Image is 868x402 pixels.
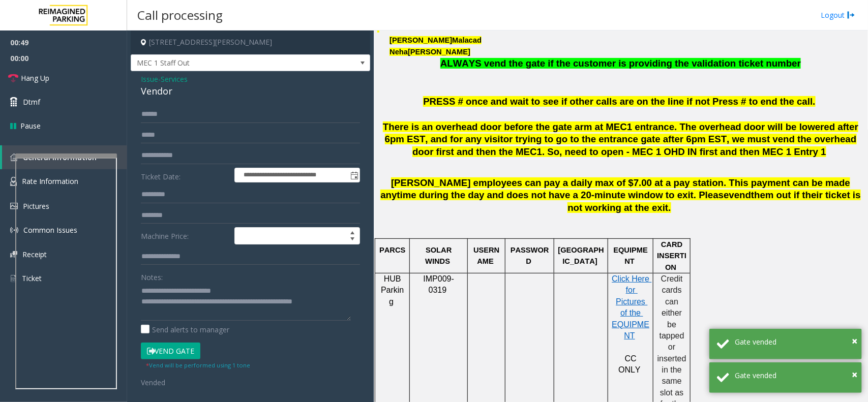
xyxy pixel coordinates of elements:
[729,190,752,201] span: vend
[20,120,41,131] span: Pause
[612,275,651,340] a: Click Here for Pictures of the EQUIPMENT
[21,73,49,83] span: Hang Up
[138,227,232,244] label: Machine Price:
[141,324,229,335] label: Send alerts to manager
[852,333,857,349] button: Close
[132,3,228,27] h3: Call processing
[657,240,686,271] span: CARD INSERTION
[379,246,405,254] span: PARCS
[161,74,188,84] span: Services
[473,246,499,265] span: USERNAME
[383,121,858,158] span: There is an overhead door before the gate arm at MEC1 entrance. The overhead door will be lowered...
[390,48,408,56] span: Neha
[614,246,648,265] span: EQUIPMENT
[10,226,18,234] img: 'icon'
[10,251,17,258] img: 'icon'
[141,74,158,84] span: Issue
[158,74,188,84] span: -
[390,36,452,44] span: [PERSON_NAME]
[138,168,232,183] label: Ticket Date:
[380,177,850,201] span: [PERSON_NAME] employees can pay a daily max of $7.00 at a pay station. This payment can be made a...
[141,84,360,98] div: Vendor
[345,236,360,244] span: Decrease value
[141,268,163,283] label: Notes:
[440,58,801,69] span: ALWAYS vend the gate if the customer is providing the validation ticket number
[131,55,322,71] span: MEC 1 Staff Out
[10,274,17,283] img: 'icon'
[10,203,18,209] img: 'icon'
[425,246,454,265] span: SOLAR WINDS
[852,367,857,382] button: Close
[408,48,470,56] span: [PERSON_NAME]
[618,354,641,374] span: CC ONLY
[612,274,651,340] span: Click Here for Pictures of the EQUIPMENT
[735,336,854,347] div: Gate vended
[141,343,200,360] button: Vend Gate
[452,36,482,45] span: Malacad
[511,246,549,265] span: PASSWORD
[821,10,855,20] a: Logout
[10,177,17,186] img: 'icon'
[2,145,127,169] a: General Information
[348,168,360,182] span: Toggle popup
[852,334,857,348] span: ×
[141,378,165,387] span: Vended
[131,30,370,54] h4: [STREET_ADDRESS][PERSON_NAME]
[10,153,18,161] img: 'icon'
[668,202,671,213] span: .
[23,152,97,162] span: General Information
[23,97,40,107] span: Dtmf
[423,96,815,107] span: PRESS # once and wait to see if other calls are on the line if not Press # to end the call.
[735,370,854,381] div: Gate vended
[146,361,250,369] small: Vend will be performed using 1 tone
[558,246,604,265] span: [GEOGRAPHIC_DATA]
[345,228,360,236] span: Increase value
[847,10,855,20] img: logout
[852,367,857,381] span: ×
[381,274,404,306] span: HUB Parking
